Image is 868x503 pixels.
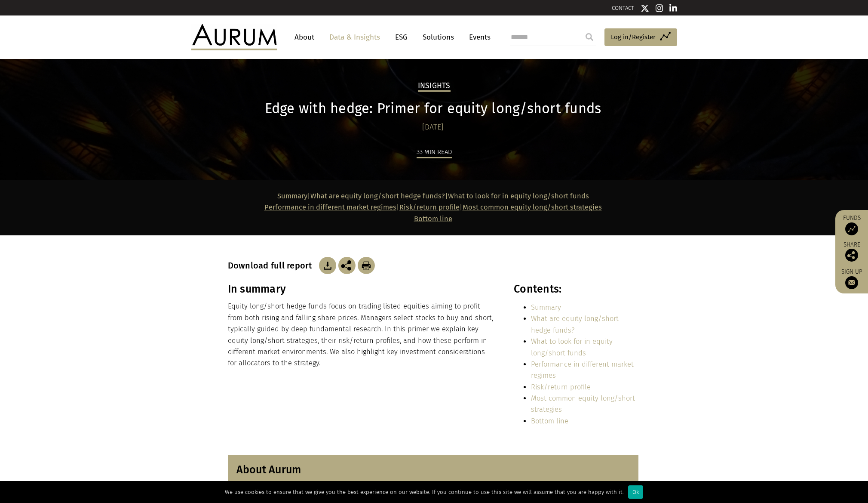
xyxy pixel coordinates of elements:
[845,276,858,289] img: Sign up to our newsletter
[581,28,598,46] input: Submit
[264,192,602,223] strong: | | | |
[531,337,613,357] a: What to look for in equity long/short funds
[264,203,396,211] a: Performance in different market regimes
[604,28,677,46] a: Log in/Register
[531,303,561,312] a: Summary
[531,417,568,425] a: Bottom line
[277,192,307,200] a: Summary
[228,260,317,271] h3: Download full report
[448,192,589,200] a: What to look for in equity long/short funds
[417,147,452,158] div: 33 min read
[236,463,630,476] h3: About Aurum
[391,29,412,45] a: ESG
[845,222,858,235] img: Access Funds
[840,242,864,262] div: Share
[191,24,277,50] img: Aurum
[531,315,619,334] a: What are equity long/short hedge funds?
[228,283,495,296] h3: In summary
[338,257,356,274] img: Share this post
[669,4,677,12] img: Linkedin icon
[612,5,634,11] a: CONTACT
[641,4,649,12] img: Twitter icon
[845,249,858,262] img: Share this post
[418,29,458,45] a: Solutions
[531,360,634,380] a: Performance in different market regimes
[414,215,452,223] a: Bottom line
[399,203,460,211] a: Risk/return profile
[840,268,864,289] a: Sign up
[418,81,451,92] h2: Insights
[228,301,495,369] p: Equity long/short hedge funds focus on trading listed equities aiming to profit from both rising ...
[531,394,635,414] a: Most common equity long/short strategies
[628,485,643,499] div: Ok
[465,29,491,45] a: Events
[310,192,445,200] a: What are equity long/short hedge funds?
[656,4,663,12] img: Instagram icon
[290,29,319,45] a: About
[358,257,375,274] img: Download Article
[840,214,864,235] a: Funds
[325,29,384,45] a: Data & Insights
[514,283,638,296] h3: Contents:
[531,383,591,391] a: Risk/return profile
[228,100,638,117] h1: Edge with hedge: Primer for equity long/short funds
[463,203,602,211] a: Most common equity long/short strategies
[319,257,336,274] img: Download Article
[228,121,638,133] div: [DATE]
[611,32,656,42] span: Log in/Register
